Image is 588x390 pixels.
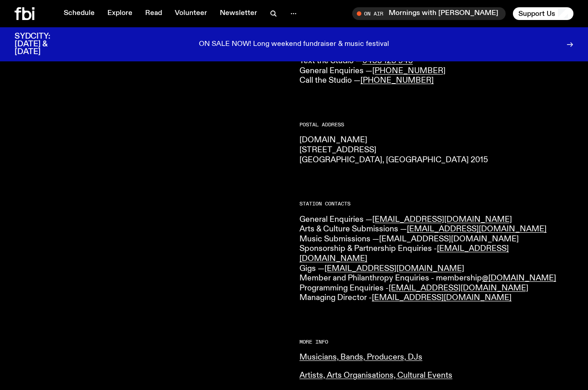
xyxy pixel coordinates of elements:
[140,7,167,20] a: Read
[407,225,547,233] a: [EMAIL_ADDRESS][DOMAIN_NAME]
[482,274,556,282] a: @[DOMAIN_NAME]
[299,340,573,345] h2: More Info
[324,265,464,273] a: [EMAIL_ADDRESS][DOMAIN_NAME]
[389,284,528,292] a: [EMAIL_ADDRESS][DOMAIN_NAME]
[299,122,573,127] h2: Postal Address
[102,7,138,20] a: Explore
[352,7,506,20] button: On AirMornings with [PERSON_NAME]
[15,33,73,56] h3: SYDCITY: [DATE] & [DATE]
[372,67,446,75] a: [PHONE_NUMBER]
[299,56,573,86] p: Text the Studio — General Enquiries — Call the Studio —
[169,7,213,20] a: Volunteer
[299,215,573,303] p: General Enquiries — Arts & Culture Submissions — Music Submissions — Sponsorship & Partnership En...
[299,135,573,165] p: [DOMAIN_NAME] [STREET_ADDRESS] [GEOGRAPHIC_DATA], [GEOGRAPHIC_DATA] 2015
[214,7,263,20] a: Newsletter
[360,76,434,85] a: [PHONE_NUMBER]
[513,7,573,20] button: Support Us
[299,201,573,206] h2: Station Contacts
[299,353,422,361] a: Musicians, Bands, Producers, DJs
[299,245,509,263] a: [EMAIL_ADDRESS][DOMAIN_NAME]
[199,40,389,49] p: ON SALE NOW! Long weekend fundraiser & music festival
[58,7,100,20] a: Schedule
[299,371,452,380] a: Artists, Arts Organisations, Cultural Events
[379,235,519,243] a: [EMAIL_ADDRESS][DOMAIN_NAME]
[372,215,512,224] a: [EMAIL_ADDRESS][DOMAIN_NAME]
[372,294,512,302] a: [EMAIL_ADDRESS][DOMAIN_NAME]
[518,10,555,18] span: Support Us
